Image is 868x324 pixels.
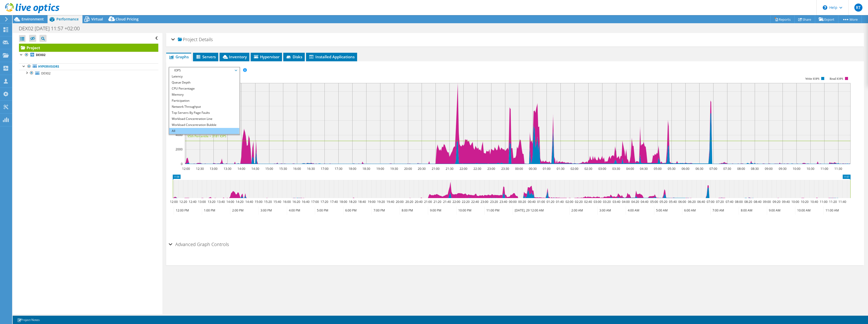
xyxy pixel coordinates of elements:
[706,200,714,204] text: 07:00
[279,167,287,171] text: 15:30
[404,167,412,171] text: 20:00
[433,200,441,204] text: 21:20
[669,200,677,204] text: 05:40
[678,200,686,204] text: 06:00
[452,200,460,204] text: 22:00
[598,167,606,171] text: 03:00
[169,116,239,122] li: Workload Concentration Line
[709,167,717,171] text: 07:00
[515,167,523,171] text: 00:00
[490,200,498,204] text: 23:20
[471,200,479,204] text: 22:40
[791,200,799,204] text: 10:00
[41,71,51,75] span: DEX02
[499,200,507,204] text: 23:40
[622,200,630,204] text: 04:00
[820,167,828,171] text: 11:00
[188,200,196,204] text: 12:40
[805,77,819,80] text: Write IOPS
[751,167,758,171] text: 08:30
[293,167,301,171] text: 16:00
[737,167,745,171] text: 08:00
[565,200,573,204] text: 02:00
[182,167,190,171] text: 12:00
[725,200,733,204] text: 07:40
[176,147,183,151] text: 2000
[575,200,582,204] text: 02:20
[556,167,564,171] text: 01:30
[744,200,752,204] text: 08:20
[251,167,259,171] text: 14:30
[570,167,578,171] text: 02:00
[445,167,453,171] text: 21:30
[794,15,815,23] a: Share
[823,5,827,10] svg: \n
[199,36,213,42] span: Details
[542,167,550,171] text: 01:00
[169,110,239,116] li: Top Servers By Page Faults
[91,17,103,21] span: Virtual
[480,200,488,204] text: 23:00
[667,167,675,171] text: 05:30
[810,200,818,204] text: 10:40
[854,4,862,12] span: RT
[223,167,231,171] text: 13:30
[172,67,237,73] span: IOPS
[19,70,158,76] a: DEX02
[462,200,469,204] text: 22:20
[584,200,592,204] text: 02:40
[537,200,545,204] text: 01:00
[650,200,658,204] text: 05:00
[593,200,601,204] text: 03:00
[198,200,206,204] text: 13:00
[763,200,771,204] text: 09:00
[443,200,451,204] text: 21:40
[320,200,328,204] text: 17:20
[254,200,262,204] text: 15:00
[612,167,620,171] text: 03:30
[546,200,554,204] text: 01:20
[405,200,413,204] text: 20:20
[377,200,385,204] text: 19:20
[654,167,661,171] text: 05:00
[222,54,247,59] span: Inventory
[376,167,384,171] text: 19:00
[235,200,243,204] text: 14:20
[301,200,309,204] text: 16:40
[697,200,705,204] text: 06:40
[292,200,300,204] text: 16:20
[217,200,225,204] text: 13:40
[170,200,178,204] text: 12:00
[283,200,291,204] text: 16:00
[782,200,790,204] text: 09:40
[196,54,216,59] span: Servers
[245,200,253,204] text: 14:40
[556,200,563,204] text: 01:40
[509,200,516,204] text: 00:00
[716,200,724,204] text: 07:20
[829,200,837,204] text: 11:20
[681,167,689,171] text: 06:00
[176,133,183,137] text: 4000
[181,162,183,166] text: 0
[659,200,667,204] text: 05:20
[349,200,356,204] text: 18:20
[770,15,795,23] a: Reports
[386,200,394,204] text: 19:40
[169,239,229,249] h2: Advanced Graph Controls
[473,167,481,171] text: 22:30
[501,167,509,171] text: 23:30
[273,200,281,204] text: 15:40
[529,167,536,171] text: 00:30
[311,200,319,204] text: 17:00
[626,167,634,171] text: 04:00
[169,128,239,134] li: All
[19,63,158,70] a: Hypervisors
[688,200,696,204] text: 06:20
[265,167,273,171] text: 15:00
[253,54,279,59] span: Hypervisor
[169,122,239,128] li: Workload Concentration Bubble
[56,17,79,21] span: Performance
[815,15,838,23] a: Export
[584,167,592,171] text: 02:30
